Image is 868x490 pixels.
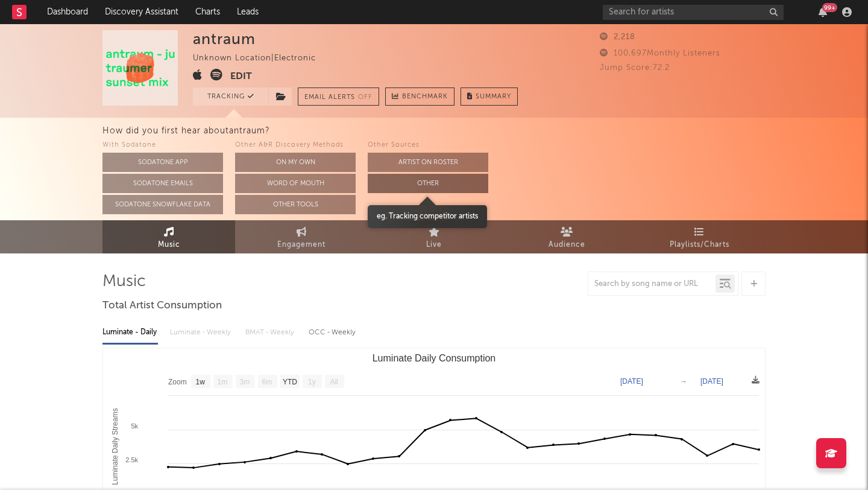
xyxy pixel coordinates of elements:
[102,322,158,343] div: Luminate - Daily
[603,5,784,20] input: Search for artists
[476,94,511,100] span: Summary
[193,51,330,66] div: Unknown Location | Electronic
[262,378,272,386] text: 6m
[125,456,138,463] text: 2.5k
[235,220,368,253] a: Engagement
[308,378,316,386] text: 1y
[700,377,723,386] text: [DATE]
[111,408,119,485] text: Luminate Daily Streams
[240,378,250,386] text: 3m
[600,33,635,41] span: 2,218
[168,378,187,386] text: Zoom
[620,377,643,386] text: [DATE]
[600,49,720,57] span: 100,697 Monthly Listeners
[196,378,206,386] text: 1w
[277,238,325,252] span: Engagement
[461,87,518,106] button: Summary
[298,87,379,106] button: Email AlertsOff
[402,90,448,104] span: Benchmark
[102,220,235,253] a: Music
[426,238,442,252] span: Live
[670,238,729,252] span: Playlists/Charts
[158,238,180,252] span: Music
[230,69,252,84] button: Edit
[102,299,222,313] span: Total Artist Consumption
[102,138,223,153] div: With Sodatone
[193,87,268,106] button: Tracking
[368,138,488,153] div: Other Sources
[368,153,488,172] button: Artist on Roster
[102,153,223,172] button: Sodatone App
[235,153,356,172] button: On My Own
[235,174,356,193] button: Word Of Mouth
[633,220,766,253] a: Playlists/Charts
[500,220,633,253] a: Audience
[330,378,338,386] text: All
[218,378,228,386] text: 1m
[373,353,496,363] text: Luminate Daily Consumption
[358,94,373,101] em: Off
[193,30,256,48] div: antraum
[549,238,585,252] span: Audience
[385,87,454,106] a: Benchmark
[102,174,223,193] button: Sodatone Emails
[368,174,488,193] button: Other
[368,220,500,253] a: Live
[600,64,670,72] span: Jump Score: 72.2
[102,124,868,138] div: How did you first hear about antraum ?
[283,378,297,386] text: YTD
[680,377,687,386] text: →
[819,7,827,17] button: 99+
[102,195,223,214] button: Sodatone Snowflake Data
[235,138,356,153] div: Other A&R Discovery Methods
[822,3,837,12] div: 99 +
[588,279,715,289] input: Search by song name or URL
[309,322,357,343] div: OCC - Weekly
[131,422,138,430] text: 5k
[235,195,356,214] button: Other Tools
